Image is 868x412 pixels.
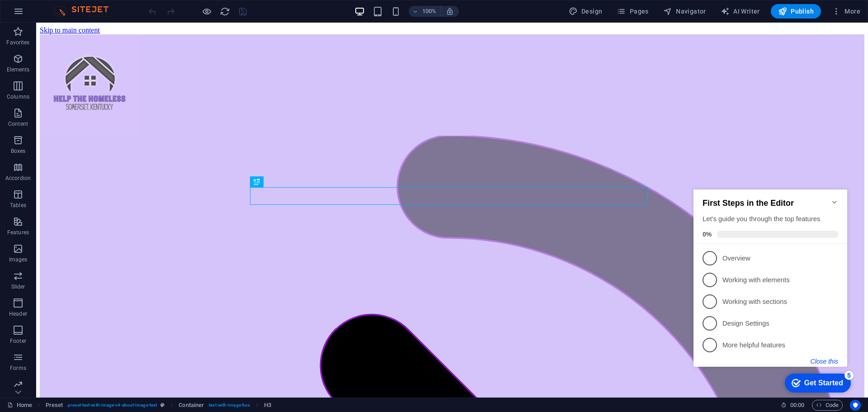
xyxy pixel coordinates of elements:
span: Publish [778,7,814,16]
p: Footer [10,337,26,345]
span: . preset-text-with-image-v4-about-image-text [66,400,157,411]
div: Get Started 5 items remaining, 0% complete [95,197,161,216]
button: reload [219,6,230,17]
p: Elements [7,66,30,73]
p: Working with elements [33,99,141,109]
button: Code [812,400,843,411]
p: Boxes [11,147,26,155]
p: Overview [33,77,141,87]
div: 5 [155,194,164,204]
button: Publish [771,4,821,19]
i: On resize automatically adjust zoom level to fit chosen device. [446,7,454,15]
p: More helpful features [33,164,141,174]
li: Design Settings [4,136,157,158]
h6: Session time [781,400,805,411]
span: Code [816,400,839,411]
li: Overview [4,71,157,93]
li: Working with elements [4,93,157,114]
span: Click to select. Double-click to edit [46,400,63,411]
button: More [828,4,864,19]
span: 0% [13,54,27,62]
p: Content [8,120,28,128]
p: Accordion [5,175,31,182]
i: This element is a customizable preset [160,403,165,407]
div: Minimize checklist [141,22,148,29]
p: Favorites [6,39,29,46]
button: Usercentrics [850,400,861,411]
a: Skip to main content [4,4,64,11]
p: Slider [11,283,25,290]
nav: breadcrumb [46,400,272,411]
img: Editor Logo [52,6,120,17]
span: Navigator [663,7,706,16]
p: Features [7,229,29,236]
span: 00 00 [790,400,804,411]
p: Design Settings [33,142,141,152]
div: Design (Ctrl+Alt+Y) [565,4,606,19]
p: Header [9,310,27,317]
span: Click to select. Double-click to edit [264,400,271,411]
span: . text-with-image-box [208,400,250,411]
i: Reload page [220,6,230,17]
span: Design [569,7,603,16]
h2: First Steps in the Editor [13,22,148,32]
p: Columns [7,93,29,100]
span: Click to select. Double-click to edit [179,400,204,411]
button: Close this [121,181,148,189]
div: Get Started [114,203,153,211]
span: : [797,402,798,408]
div: Let's guide you through the top features [13,38,148,47]
button: Pages [613,4,652,19]
li: More helpful features [4,158,157,180]
button: Click here to leave preview mode and continue editing [201,6,212,17]
button: Design [565,4,606,19]
span: AI Writer [721,7,760,16]
li: Working with sections [4,114,157,136]
p: Tables [10,202,26,209]
button: 100% [409,6,441,17]
a: Click to cancel selection. Double-click to open Pages [7,400,32,411]
span: More [832,7,860,16]
p: Forms [10,365,26,372]
h6: 100% [422,6,437,17]
p: Images [9,256,28,263]
span: Pages [617,7,648,16]
button: Navigator [660,4,710,19]
button: AI Writer [717,4,764,19]
p: Working with sections [33,121,141,130]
